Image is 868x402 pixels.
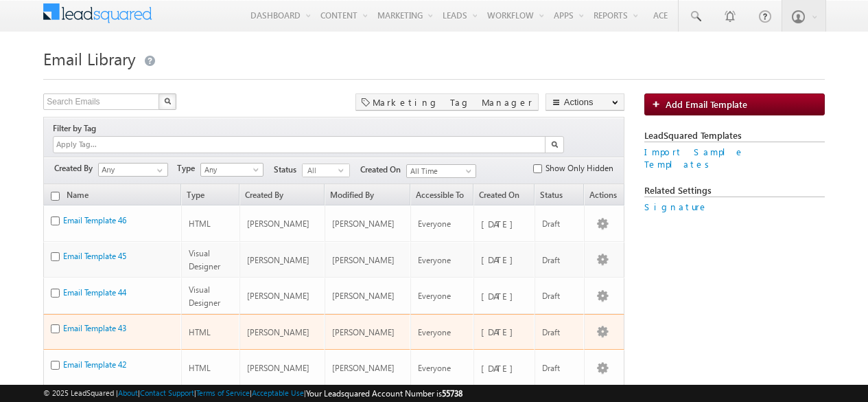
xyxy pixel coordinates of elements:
[332,363,395,373] span: [PERSON_NAME]
[332,255,395,265] span: [PERSON_NAME]
[62,191,169,205] a: Name
[644,146,744,170] a: Import Sample Templates
[247,255,309,265] span: [PERSON_NAME]
[542,255,560,265] span: Draft
[63,251,126,261] a: Email Template 45
[201,164,261,176] span: Any
[542,219,560,229] span: Draft
[411,191,473,205] span: Accessible To
[418,363,451,373] span: Everyone
[442,388,462,399] span: 55738
[182,191,239,205] a: Type
[247,291,309,301] span: [PERSON_NAME]
[481,362,520,374] span: [DATE]
[551,141,558,148] img: Search
[240,191,323,205] a: Created By
[418,291,451,301] span: Everyone
[360,164,406,176] span: Created On
[407,165,472,177] span: All Time
[54,162,98,175] span: Created By
[200,163,263,177] a: Any
[247,327,309,337] span: [PERSON_NAME]
[189,363,211,373] span: HTML
[644,201,708,212] a: Signature
[63,359,126,370] a: Email Template 42
[43,3,152,23] img: Custom Logo
[63,287,126,298] a: Email Template 44
[338,167,349,173] span: select
[274,164,302,176] span: Status
[53,121,101,136] div: Filter by Tag
[118,388,138,397] a: About
[332,291,395,301] span: [PERSON_NAME]
[546,162,613,175] span: Show Only Hidden
[51,192,60,201] input: Check all records
[535,191,583,205] a: Status
[652,100,666,108] img: add_icon.png
[196,388,250,397] a: Terms of Service
[481,218,520,230] span: [DATE]
[55,139,137,150] input: Apply Tag...
[644,129,825,142] label: LeadSquared Templates
[666,98,747,110] span: Add Email Template
[418,219,451,229] span: Everyone
[542,291,560,301] span: Draft
[644,184,825,197] label: Related Settings
[177,162,200,175] span: Type
[247,219,309,229] span: [PERSON_NAME]
[189,327,211,337] span: HTML
[63,323,126,333] a: Email Template 43
[247,363,309,373] span: [PERSON_NAME]
[43,387,462,400] span: © 2025 LeadSquared | | | | |
[43,47,136,69] span: Email Library
[140,388,194,397] a: Contact Support
[189,248,220,271] span: Visual Designer
[542,327,560,337] span: Draft
[542,363,560,373] span: Draft
[189,284,220,308] span: Visual Designer
[418,327,451,337] span: Everyone
[98,163,168,177] input: Type to Search
[474,191,534,205] a: Created On
[332,219,395,229] span: [PERSON_NAME]
[546,93,624,111] button: Actions
[332,327,395,337] span: [PERSON_NAME]
[481,326,520,337] span: [DATE]
[189,219,211,229] span: HTML
[303,164,338,177] span: All
[252,388,304,397] a: Acceptable Use
[325,191,410,205] a: Modified By
[306,388,462,399] span: Your Leadsquared Account Number is
[355,93,539,111] div: Marketing Tag Manager
[481,290,520,302] span: [DATE]
[406,164,476,178] a: All Time
[418,255,451,265] span: Everyone
[481,254,520,265] span: [DATE]
[150,164,167,177] a: Show All Items
[63,215,126,225] a: Email Template 46
[585,191,624,205] span: Actions
[164,98,171,104] img: Search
